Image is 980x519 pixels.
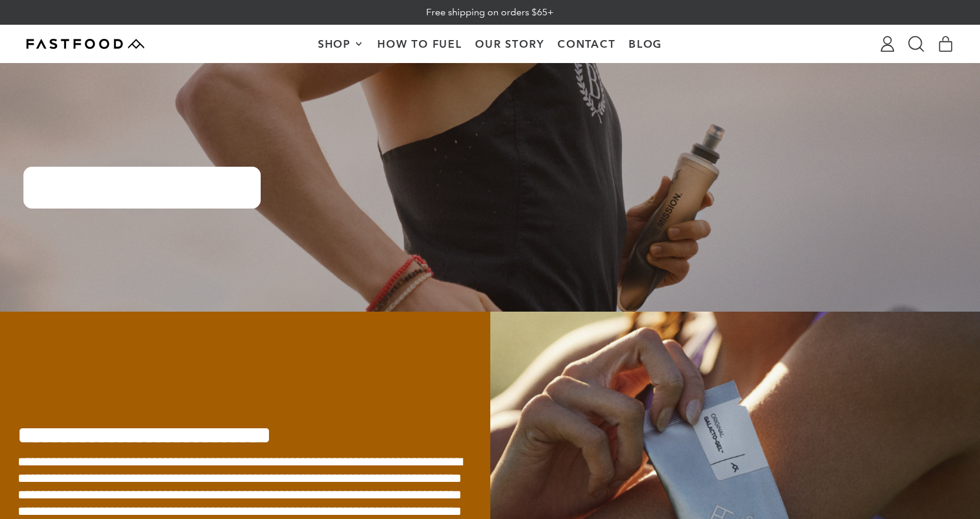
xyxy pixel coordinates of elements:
[371,25,469,62] a: How To Fuel
[622,25,669,62] a: Blog
[26,39,144,49] img: Fastfood
[318,39,354,49] span: Shop
[311,25,370,62] button: Shop
[551,25,622,62] a: Contact
[469,25,551,62] a: Our Story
